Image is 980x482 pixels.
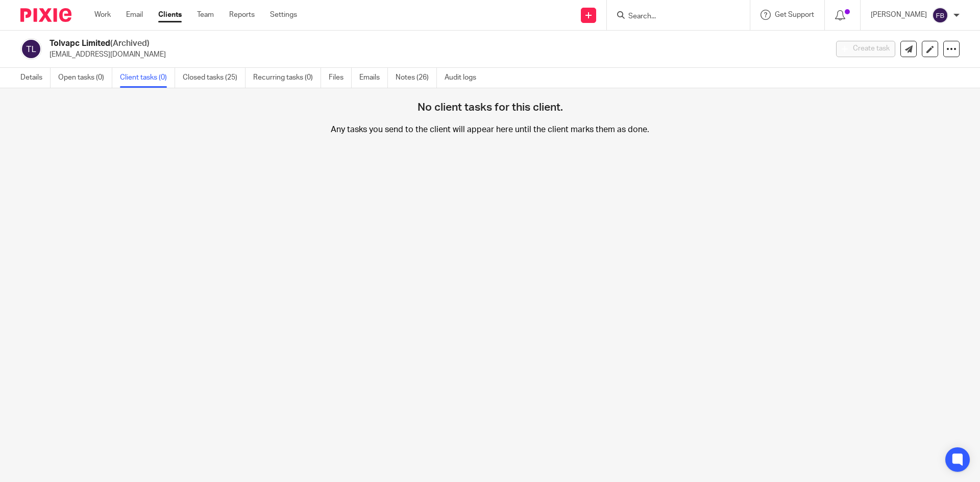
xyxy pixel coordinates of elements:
a: Emails [359,68,388,88]
a: Work [94,10,111,20]
a: Client tasks (0) [120,68,175,88]
a: Closed tasks (25) [183,68,246,88]
span: (Archived) [110,39,150,47]
a: Files [329,68,352,88]
a: Recurring tasks (0) [253,68,321,88]
button: Create task [836,41,895,57]
p: [EMAIL_ADDRESS][DOMAIN_NAME] [50,49,821,60]
a: Team [197,10,214,20]
img: svg%3E [20,38,42,60]
img: Pixie [20,8,71,22]
a: Notes (26) [396,68,437,88]
a: Open tasks (0) [58,68,112,88]
a: Reports [229,10,255,20]
p: Any tasks you send to the client will appear here until the client marks them as done. [163,124,817,181]
img: svg%3E [932,7,948,23]
p: [PERSON_NAME] [871,10,927,20]
a: Email [126,10,143,20]
span: Get Support [775,11,814,18]
h2: Tolvapc Limited [50,38,667,49]
a: Details [20,68,51,88]
a: Settings [270,10,297,20]
input: Search [627,12,719,21]
a: Audit logs [445,68,484,88]
h4: No client tasks for this client. [418,65,563,114]
a: Clients [158,10,182,20]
